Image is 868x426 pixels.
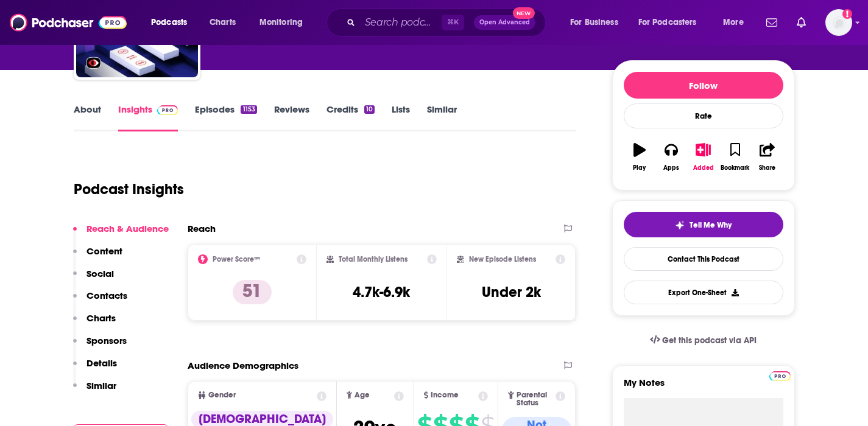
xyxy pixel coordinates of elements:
[86,268,114,279] p: Social
[208,391,236,399] span: Gender
[73,290,127,312] button: Contacts
[624,72,783,99] button: Follow
[624,377,783,398] label: My Notes
[624,212,783,237] button: tell me why sparkleTell Me Why
[638,14,697,31] span: For Podcasters
[719,135,751,179] button: Bookmark
[326,103,375,131] a: Credits10
[630,13,715,32] button: open menu
[517,391,554,407] span: Parental Status
[74,103,101,131] a: About
[355,391,370,399] span: Age
[690,220,732,230] span: Tell Me Why
[640,326,767,355] a: Get this podcast via API
[151,14,187,31] span: Podcasts
[792,12,811,33] a: Show notifications dropdown
[86,335,127,346] p: Sponsors
[73,223,169,245] button: Reach & Audience
[562,13,633,32] button: open menu
[675,220,685,230] img: tell me why sparkle
[274,103,309,131] a: Reviews
[469,255,536,264] h2: New Episode Listens
[474,15,535,30] button: Open AdvancedNew
[157,105,178,115] img: Podchaser Pro
[482,283,541,301] h3: Under 2k
[241,105,256,114] div: 1153
[86,223,169,234] p: Reach & Audience
[759,164,775,172] div: Share
[195,103,256,131] a: Episodes1153
[570,14,618,31] span: For Business
[73,335,127,357] button: Sponsors
[73,268,114,290] button: Social
[188,223,216,234] h2: Reach
[74,180,184,198] h1: Podcast Insights
[339,255,408,264] h2: Total Monthly Listens
[427,103,457,131] a: Similar
[360,13,442,32] input: Search podcasts, credits, & more...
[338,9,557,37] div: Search podcasts, credits, & more...
[662,335,757,346] span: Get this podcast via API
[442,15,464,30] span: ⌘ K
[353,283,410,301] h3: 4.7k-6.9k
[513,7,535,19] span: New
[73,245,122,268] button: Content
[825,9,852,36] button: Show profile menu
[624,135,655,179] button: Play
[86,357,117,369] p: Details
[213,255,260,264] h2: Power Score™
[431,391,459,399] span: Income
[769,369,791,381] a: Pro website
[723,14,744,31] span: More
[624,103,783,128] div: Rate
[663,164,679,172] div: Apps
[633,164,646,172] div: Play
[143,13,203,32] button: open menu
[364,105,375,114] div: 10
[721,164,749,172] div: Bookmark
[715,13,759,32] button: open menu
[655,135,687,179] button: Apps
[687,135,719,179] button: Added
[624,281,783,304] button: Export One-Sheet
[86,312,116,324] p: Charts
[825,9,852,36] span: Logged in as DineRacoma
[188,360,298,371] h2: Audience Demographics
[118,103,178,131] a: InsightsPodchaser Pro
[86,245,122,257] p: Content
[751,135,783,179] button: Share
[825,9,852,36] img: User Profile
[769,371,791,381] img: Podchaser Pro
[761,12,782,33] a: Show notifications dropdown
[233,280,272,304] p: 51
[259,14,303,31] span: Monitoring
[202,13,243,32] a: Charts
[251,13,319,32] button: open menu
[842,9,852,19] svg: Add a profile image
[73,312,116,335] button: Charts
[210,14,236,31] span: Charts
[73,357,117,380] button: Details
[624,247,783,271] a: Contact This Podcast
[693,164,714,172] div: Added
[479,19,530,26] span: Open Advanced
[86,380,116,391] p: Similar
[10,11,127,34] img: Podchaser - Follow, Share and Rate Podcasts
[86,290,127,301] p: Contacts
[73,380,116,402] button: Similar
[392,103,410,131] a: Lists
